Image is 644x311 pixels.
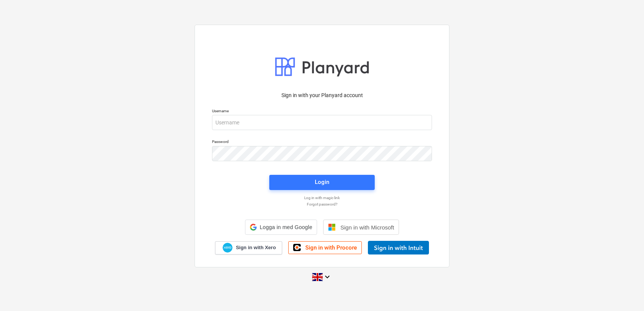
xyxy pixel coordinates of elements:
span: Sign in with Procore [305,244,357,251]
span: Logga in med Google [260,224,313,230]
a: Sign in with Xero [215,241,283,254]
input: Username [212,115,432,130]
a: Forgot password? [208,202,436,207]
i: keyboard_arrow_down [323,272,332,281]
div: Login [315,177,329,187]
p: Sign in with your Planyard account [212,91,432,99]
div: Logga in med Google [245,220,317,235]
button: Login [269,175,375,190]
a: Log in with magic link [208,195,436,200]
img: Xero logo [223,243,232,253]
p: Username [212,108,432,115]
span: Sign in with Xero [236,244,276,251]
img: Microsoft logo [328,223,336,231]
a: Sign in with Procore [288,241,362,254]
p: Password [212,139,432,146]
span: Sign in with Microsoft [340,224,394,231]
